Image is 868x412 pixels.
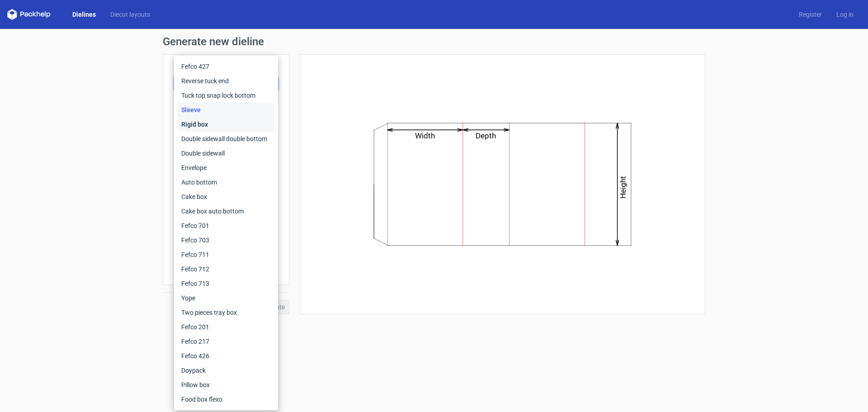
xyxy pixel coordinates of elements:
div: Cake box [178,189,274,204]
div: Cake box auto bottom [178,204,274,218]
div: Fefco 712 [178,262,274,276]
div: Fefco 426 [178,349,274,363]
div: Auto bottom [178,175,274,189]
div: Yope [178,291,274,305]
div: Fefco 701 [178,218,274,233]
text: Depth [476,131,496,140]
div: Reverse tuck end [178,74,274,88]
h1: Generate new dieline [163,36,705,47]
div: Envelope [178,161,274,175]
a: Log in [829,10,861,19]
a: Dielines [65,10,103,19]
div: Double sidewall double bottom [178,132,274,146]
a: Register [792,10,829,19]
div: Doypack [178,363,274,378]
div: Double sidewall [178,146,274,161]
div: Fefco 713 [178,276,274,291]
div: Pillow box [178,378,274,392]
div: Fefco 201 [178,320,274,334]
div: Two pieces tray box [178,305,274,320]
text: Height [619,176,628,199]
div: Fefco 427 [178,59,274,74]
div: Tuck top snap lock bottom [178,88,274,103]
div: Food box flexo [178,392,274,407]
div: Fefco 217 [178,334,274,349]
div: Sleeve [178,103,274,117]
div: Fefco 703 [178,233,274,247]
text: Width [415,131,435,140]
div: Fefco 711 [178,247,274,262]
a: Diecut layouts [103,10,157,19]
div: Rigid box [178,117,274,132]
